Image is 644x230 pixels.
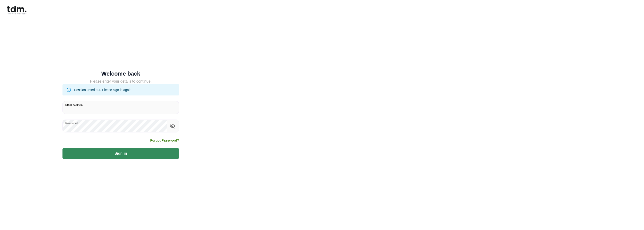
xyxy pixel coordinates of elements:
[150,138,179,143] a: Forgot Password?
[65,103,83,107] label: Email Address
[65,121,78,125] label: Password
[74,86,131,94] div: Session timed out. Please sign in again
[62,71,179,76] h5: Welcome back
[62,79,179,84] h5: Please enter your details to continue.
[62,148,179,159] button: Sign in
[169,122,177,130] button: toggle password visibility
